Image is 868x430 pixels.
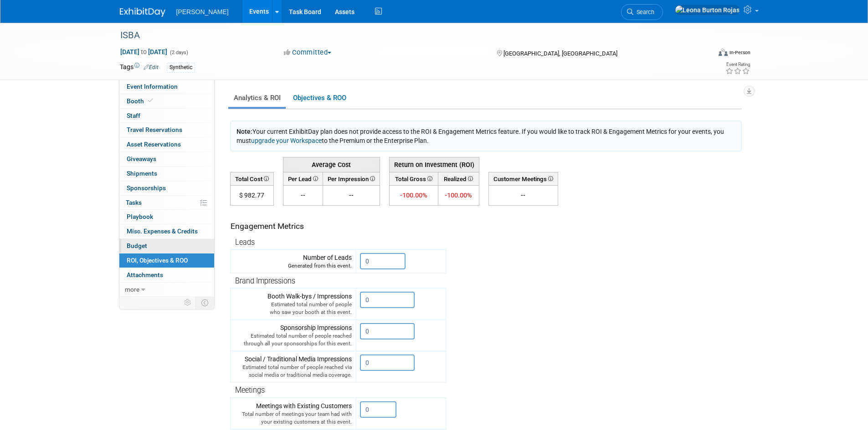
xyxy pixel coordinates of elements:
th: Per Lead [283,172,323,185]
a: Search [621,4,663,20]
img: Format-Inperson.png [719,49,728,56]
a: Staff [119,109,214,123]
span: Misc. Expenses & Credits [127,228,198,235]
td: Personalize Event Tab Strip [180,297,196,309]
a: Booth [119,94,214,108]
span: Booth [127,97,154,105]
a: Attachments [119,268,214,282]
span: Tasks [126,199,142,206]
img: Leona Burton Rojas [675,5,740,15]
a: Sponsorships [119,181,214,195]
a: Tasks [119,196,214,210]
span: [GEOGRAPHIC_DATA], [GEOGRAPHIC_DATA] [503,50,617,57]
span: Meetings [235,386,265,395]
td: Toggle Event Tabs [195,297,214,309]
img: ExhibitDay [120,8,165,17]
span: Event Information [127,83,178,90]
div: Estimated total number of people who saw your booth at this event. [235,301,352,316]
a: Budget [119,239,214,253]
a: more [119,283,214,297]
i: Booth reservation complete [148,98,153,103]
span: [PERSON_NAME] [176,8,229,15]
a: Objectives & ROO [288,89,351,107]
div: Number of Leads [235,253,352,270]
div: Event Rating [725,62,750,67]
td: $ 982.77 [230,186,273,206]
span: Search [633,9,654,15]
th: Average Cost [283,157,380,172]
th: Total Cost [230,172,273,185]
span: Your current ExhibitDay plan does not provide access to the ROI & Engagement Metrics feature. If ... [236,128,724,144]
span: Budget [127,242,147,249]
span: Asset Reservations [127,141,181,148]
span: Sponsorships [127,184,166,192]
div: In-Person [729,49,750,56]
span: Note: [236,128,252,135]
span: Travel Reservations [127,126,182,133]
span: ROI, Objectives & ROO [127,257,188,264]
div: Sponsorship Impressions [235,323,352,348]
th: Realized [438,172,479,185]
button: Committed [281,48,335,57]
div: Engagement Metrics [231,221,442,232]
a: Event Information [119,80,214,94]
div: Estimated total number of people reached through all your sponsorships for this event. [235,332,352,348]
span: (2 days) [169,50,188,56]
a: Shipments [119,167,214,181]
span: Leads [235,238,255,247]
span: -- [301,192,305,199]
div: Generated from this event. [235,262,352,270]
div: Synthetic [167,63,195,72]
a: Giveaways [119,152,214,166]
a: Analytics & ROI [228,89,286,107]
span: Giveaways [127,155,156,162]
a: Playbook [119,210,214,224]
a: Asset Reservations [119,137,214,152]
div: Social / Traditional Media Impressions [235,354,352,379]
a: ROI, Objectives & ROO [119,253,214,268]
span: more [125,286,139,293]
a: Travel Reservations [119,123,214,137]
div: Booth Walk-bys / Impressions [235,292,352,316]
div: Event Format [657,47,751,61]
a: Misc. Expenses & Credits [119,224,214,238]
span: [DATE] [DATE] [120,48,168,56]
span: -100.00% [445,191,472,199]
td: Tags [120,62,159,73]
span: Shipments [127,170,157,177]
span: -- [349,192,354,199]
th: Total Gross [389,172,438,185]
div: Meetings with Existing Customers [235,401,352,426]
span: Playbook [127,213,153,220]
div: -- [493,191,554,200]
th: Return on Investment (ROI) [389,157,479,172]
div: Estimated total number of people reached via social media or traditional media coverage. [235,364,352,379]
span: Attachments [127,271,163,278]
div: Total number of meetings your team had with your existing customers at this event. [235,410,352,426]
span: to [139,48,148,56]
th: Per Impression [323,172,380,185]
a: upgrade your Workspace [251,137,322,144]
span: -100.00% [400,191,427,199]
th: Customer Meetings [488,172,558,185]
div: ISBA [117,27,697,44]
a: Edit [144,64,159,71]
span: Staff [127,112,140,119]
span: Brand Impressions [235,277,295,285]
